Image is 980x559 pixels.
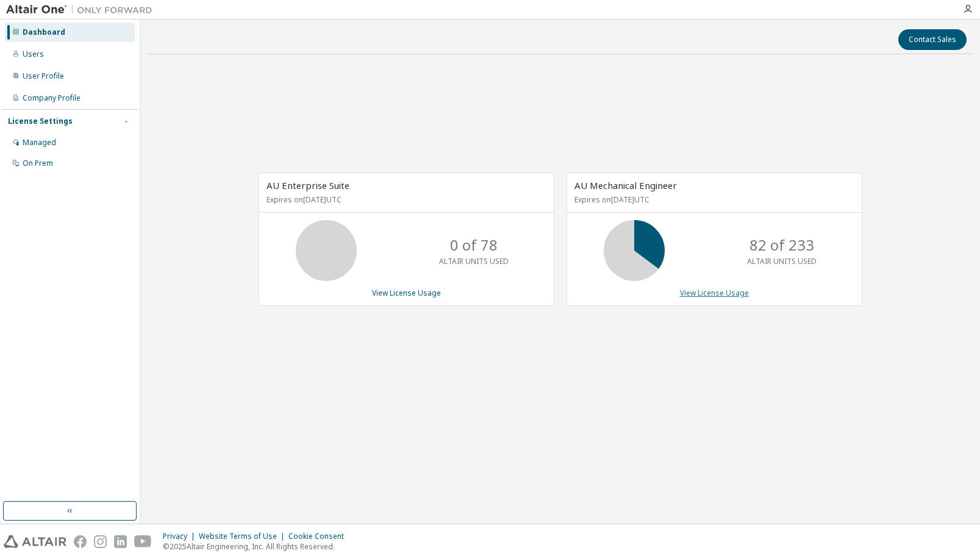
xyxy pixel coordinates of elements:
p: 82 of 233 [749,235,814,255]
a: View License Usage [372,288,441,298]
p: © 2025 Altair Engineering, Inc. All Rights Reserved. [163,541,351,552]
div: Users [23,49,44,59]
div: On Prem [23,158,53,168]
p: Expires on [DATE] UTC [574,194,851,205]
img: instagram.svg [94,535,107,548]
img: altair_logo.svg [4,535,66,548]
img: linkedin.svg [114,535,127,548]
p: ALTAIR UNITS USED [439,256,509,266]
button: Contact Sales [898,29,967,50]
div: Cookie Consent [288,532,351,541]
span: AU Mechanical Engineer [574,179,677,191]
div: Company Profile [23,93,80,103]
div: Dashboard [23,27,65,37]
span: AU Enterprise Suite [266,179,349,191]
img: Altair One [6,4,159,16]
div: Website Terms of Use [199,532,288,541]
div: Managed [23,138,56,148]
div: License Settings [8,116,73,126]
p: Expires on [DATE] UTC [266,194,543,205]
img: youtube.svg [134,535,152,548]
p: 0 of 78 [450,235,498,255]
a: View License Usage [680,288,749,298]
div: Privacy [163,532,199,541]
div: User Profile [23,71,64,81]
img: facebook.svg [74,535,87,548]
p: ALTAIR UNITS USED [747,256,817,266]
